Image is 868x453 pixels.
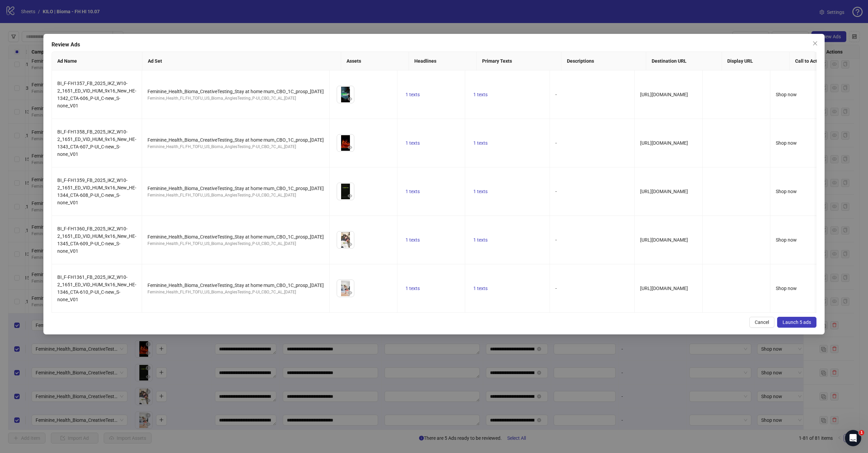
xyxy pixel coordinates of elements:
[640,92,688,97] span: [URL][DOMAIN_NAME]
[640,140,688,146] span: [URL][DOMAIN_NAME]
[776,140,797,146] span: Shop now
[473,92,488,97] span: 1 texts
[337,231,354,248] img: Asset 1
[471,284,490,292] button: 1 texts
[57,178,136,205] span: BI_F-FH1359_FB_2025_IKZ_W10-2_1651_ED_VID_HUM_9x16_New_HE-1344_CTA-608_P-UI_C-new_S-none_V01
[845,430,861,446] iframe: Intercom live chat
[406,189,420,194] span: 1 texts
[406,237,420,243] span: 1 texts
[555,237,557,243] span: -
[147,136,324,144] div: Feminine_Health_Bioma_CreativeTesting_Stay at home mum_CBO_1C_prosp_[DATE]
[403,284,422,292] button: 1 texts
[147,185,324,192] div: Feminine_Health_Bioma_CreativeTesting_Stay at home mum_CBO_1C_prosp_[DATE]
[346,95,354,103] button: Preview
[471,236,490,244] button: 1 texts
[646,52,722,70] th: Destination URL
[776,286,797,291] span: Shop now
[403,187,422,195] button: 1 texts
[471,139,490,147] button: 1 texts
[749,317,774,328] button: Cancel
[555,140,557,146] span: -
[57,81,136,108] span: BI_F-FH1357_FB_2025_IKZ_W10-2_1651_ED_VID_HUM_9x16_New_HE-1342_CTA-606_P-UI_C-new_S-none_V01
[346,289,354,297] button: Preview
[640,237,688,243] span: [URL][DOMAIN_NAME]
[403,139,422,147] button: 1 texts
[406,92,420,97] span: 1 texts
[52,52,142,70] th: Ad Name
[783,320,811,325] span: Launch 5 ads
[337,135,354,151] img: Asset 1
[406,140,420,146] span: 1 texts
[555,286,557,291] span: -
[341,52,409,70] th: Assets
[471,187,490,195] button: 1 texts
[561,52,646,70] th: Descriptions
[473,140,488,146] span: 1 texts
[346,192,354,200] button: Preview
[147,144,324,150] div: Feminine_Health_FL:FH_TOFU_US_Bioma_AnglesTesting_P-UI_CBO_7C_AL_[DATE]
[859,430,864,435] span: 1
[477,52,561,70] th: Primary Texts
[337,280,354,297] img: Asset 1
[337,86,354,103] img: Asset 1
[640,286,688,291] span: [URL][DOMAIN_NAME]
[142,52,341,70] th: Ad Set
[473,237,488,243] span: 1 texts
[147,88,324,95] div: Feminine_Health_Bioma_CreativeTesting_Stay at home mum_CBO_1C_prosp_[DATE]
[473,189,488,194] span: 1 texts
[348,242,352,247] span: eye
[147,95,324,102] div: Feminine_Health_FL:FH_TOFU_US_Bioma_AnglesTesting_P-UI_CBO_7C_AL_[DATE]
[555,92,557,97] span: -
[790,52,841,70] th: Call to Action
[57,226,136,254] span: BI_F-FH1360_FB_2025_IKZ_W10-2_1651_ED_VID_HUM_9x16_New_HE-1345_CTA-609_P-UI_C-new_S-none_V01
[337,183,354,200] img: Asset 1
[473,286,488,291] span: 1 texts
[147,192,324,199] div: Feminine_Health_FL:FH_TOFU_US_Bioma_AnglesTesting_P-UI_CBO_7C_AL_[DATE]
[147,289,324,295] div: Feminine_Health_FL:FH_TOFU_US_Bioma_AnglesTesting_P-UI_CBO_7C_AL_[DATE]
[777,317,816,328] button: Launch 5 ads
[471,90,490,99] button: 1 texts
[776,92,797,97] span: Shop now
[346,143,354,151] button: Preview
[776,237,797,243] span: Shop now
[348,193,352,198] span: eye
[57,274,136,302] span: BI_F-FH1361_FB_2025_IKZ_W10-2_1651_ED_VID_HUM_9x16_New_HE-1346_CTA-610_P-UI_C-new_S-none_V01
[776,189,797,194] span: Shop now
[403,236,422,244] button: 1 texts
[348,290,352,295] span: eye
[403,90,422,99] button: 1 texts
[348,97,352,101] span: eye
[147,241,324,247] div: Feminine_Health_FL:FH_TOFU_US_Bioma_AnglesTesting_P-UI_CBO_7C_AL_[DATE]
[147,233,324,241] div: Feminine_Health_Bioma_CreativeTesting_Stay at home mum_CBO_1C_prosp_[DATE]
[348,145,352,150] span: eye
[555,189,557,194] span: -
[722,52,790,70] th: Display URL
[57,129,136,157] span: BI_F-FH1358_FB_2025_IKZ_W10-2_1651_ED_VID_HUM_9x16_New_HE-1343_CTA-607_P-UI_C-new_S-none_V01
[755,320,769,325] span: Cancel
[810,38,821,49] button: Close
[52,41,816,49] div: Review Ads
[409,52,477,70] th: Headlines
[346,240,354,248] button: Preview
[812,41,818,46] span: close
[147,282,324,289] div: Feminine_Health_Bioma_CreativeTesting_Stay at home mum_CBO_1C_prosp_[DATE]
[406,286,420,291] span: 1 texts
[640,189,688,194] span: [URL][DOMAIN_NAME]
